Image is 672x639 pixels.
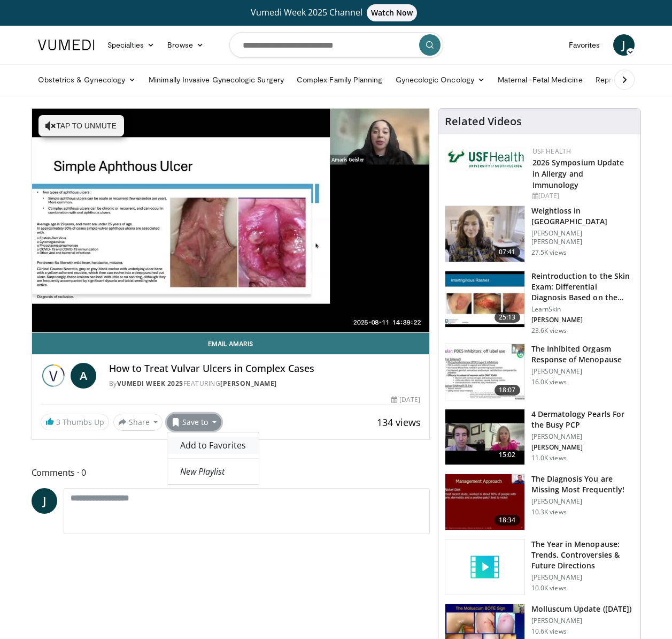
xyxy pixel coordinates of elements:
h3: Weightloss in [GEOGRAPHIC_DATA] [531,206,634,227]
p: 10.3K views [531,508,567,516]
h3: Molluscum Update ([DATE]) [531,604,632,614]
a: 3 Thumbs Up [41,414,109,430]
a: 15:02 4 Dermatology Pearls For the Busy PCP [PERSON_NAME] [PERSON_NAME] 11.0K views [445,409,634,466]
p: 10.6K views [531,627,567,636]
a: [PERSON_NAME] [220,379,277,388]
img: 9983fed1-7565-45be-8934-aef1103ce6e2.150x105_q85_crop-smart_upscale.jpg [445,206,524,262]
p: 27.5K views [531,248,567,257]
img: 283c0f17-5e2d-42ba-a87c-168d447cdba4.150x105_q85_crop-smart_upscale.jpg [445,344,524,400]
button: Tap to unmute [38,115,124,136]
a: 18:07 The Inhibited Orgasm Response of Menopause [PERSON_NAME] 16.0K views [445,344,634,400]
p: [PERSON_NAME] [531,617,632,625]
a: A [71,363,96,389]
div: [DATE] [532,191,632,201]
a: Complex Family Planning [290,69,389,90]
p: [PERSON_NAME] [PERSON_NAME] [531,229,634,246]
button: Save to [167,414,221,431]
img: 022c50fb-a848-4cac-a9d8-ea0906b33a1b.150x105_q85_crop-smart_upscale.jpg [445,271,524,327]
h4: Related Videos [445,115,522,128]
span: 3 [56,417,60,427]
a: J [613,34,635,56]
a: 18:34 The Diagnosis You are Missing Most Frequently! [PERSON_NAME] 10.3K views [445,474,634,530]
h4: How to Treat Vulvar Ulcers in Complex Cases [109,363,421,375]
span: Comments 0 [32,466,430,480]
img: 6ba8804a-8538-4002-95e7-a8f8012d4a11.png.150x105_q85_autocrop_double_scale_upscale_version-0.2.jpg [447,147,527,170]
a: 07:41 Weightloss in [GEOGRAPHIC_DATA] [PERSON_NAME] [PERSON_NAME] 27.5K views [445,206,634,262]
p: 11.0K views [531,454,567,462]
span: 18:34 [495,515,520,526]
a: J [32,488,57,514]
p: [PERSON_NAME] [531,432,634,441]
h3: 4 Dermatology Pearls For the Busy PCP [531,409,634,430]
a: 2026 Symposium Update in Allergy and Immunology [532,157,624,190]
a: Email Amaris [32,333,429,354]
p: LearnSkin [531,305,634,314]
input: Search topics, interventions [229,32,443,58]
p: [PERSON_NAME] [531,443,634,452]
a: Browse [161,34,210,56]
span: Add to Favorites [180,439,246,451]
span: 134 views [377,416,421,429]
img: 52a0b0fc-6587-4d56-b82d-d28da2c4b41b.150x105_q85_crop-smart_upscale.jpg [445,474,524,530]
a: Specialties [101,34,161,56]
span: 07:41 [495,247,520,257]
p: [PERSON_NAME] [531,497,634,506]
a: Vumedi Week 2025 [117,379,183,388]
p: [PERSON_NAME] [531,367,634,376]
img: Vumedi Week 2025 [41,363,66,389]
p: [PERSON_NAME] [531,316,634,324]
h3: Reintroduction to the Skin Exam: Differential Diagnosis Based on the… [531,271,634,303]
span: 25:13 [495,312,520,323]
p: [PERSON_NAME] [531,573,634,582]
a: New Playlist [167,463,259,480]
h3: The Diagnosis You are Missing Most Frequently! [531,474,634,495]
a: Minimally Invasive Gynecologic Surgery [142,69,290,90]
span: Watch Now [367,4,418,21]
p: 16.0K views [531,378,567,386]
a: Maternal–Fetal Medicine [491,69,589,90]
div: By FEATURING [109,379,421,389]
a: Favorites [562,34,607,56]
h3: The Year in Menopause: Trends, Controversies & Future Directions [531,539,634,571]
p: 23.6K views [531,326,567,335]
a: 25:13 Reintroduction to the Skin Exam: Differential Diagnosis Based on the… LearnSkin [PERSON_NAM... [445,271,634,335]
video-js: Video Player [32,109,429,333]
button: Share [113,414,163,431]
img: video_placeholder_short.svg [445,539,524,595]
h3: The Inhibited Orgasm Response of Menopause [531,344,634,365]
div: [DATE] [391,395,420,405]
a: Vumedi Week 2025 ChannelWatch Now [40,4,633,21]
p: 10.0K views [531,584,567,592]
a: Gynecologic Oncology [389,69,491,90]
a: Obstetrics & Gynecology [32,69,143,90]
span: 18:07 [495,385,520,395]
img: VuMedi Logo [38,40,95,50]
em: New Playlist [180,466,225,477]
span: 15:02 [495,450,520,460]
a: The Year in Menopause: Trends, Controversies & Future Directions [PERSON_NAME] 10.0K views [445,539,634,596]
a: USF Health [532,147,571,156]
img: 04c704bc-886d-4395-b463-610399d2ca6d.150x105_q85_crop-smart_upscale.jpg [445,409,524,465]
a: Add to Favorites [167,437,259,454]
